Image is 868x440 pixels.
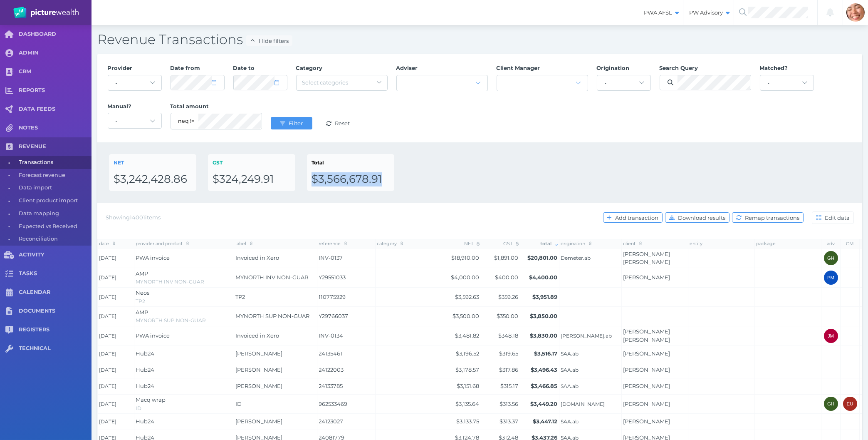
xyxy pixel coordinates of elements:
span: DATA FEEDS [19,106,91,113]
span: $350.00 [497,313,519,319]
h2: Revenue Transactions [97,31,862,48]
div: External user [843,397,857,411]
span: Total [312,159,324,166]
span: $359.26 [499,293,519,300]
span: Transactions [19,156,89,169]
span: $3,951.89 [533,293,558,300]
td: SAA.ab [559,346,622,362]
div: Peter McDonald [824,271,838,285]
span: Data mapping [19,207,89,220]
th: entity [688,239,755,248]
span: TP2 [136,298,146,304]
span: date [99,241,116,246]
button: Reset [317,117,359,129]
span: ID [236,400,242,407]
span: NET [464,241,480,246]
span: $3,481.82 [455,332,480,339]
td: [DATE] [98,414,134,430]
td: [DATE] [98,287,134,307]
td: [DATE] [98,378,134,394]
span: [PERSON_NAME] [236,350,283,357]
td: Y29551033 [317,268,376,288]
span: SAA.ab [561,418,620,425]
td: INV-0137 [317,249,376,268]
span: Add transaction [613,214,662,221]
span: Manual? [108,103,132,109]
span: PM [827,275,834,280]
span: Category [296,65,323,71]
span: AMP [136,270,148,277]
span: NET [114,159,124,166]
div: Gareth Healy [824,397,838,411]
span: [PERSON_NAME] [236,383,283,389]
span: $3,592.63 [455,293,480,300]
span: $20,801.00 [528,254,558,261]
td: 110775929 [317,287,376,307]
span: CALENDAR [19,289,91,296]
span: total [540,241,558,246]
span: 24133785 [319,382,374,390]
span: Date from [171,65,200,71]
td: [DATE] [98,394,134,414]
span: $348.18 [499,332,519,339]
span: GST [503,241,519,246]
span: ACTIVITY [19,251,91,259]
a: [PERSON_NAME] [623,366,670,373]
span: MYNORTH SUP NON-GUAR [136,317,206,323]
span: $3,196.52 [456,350,480,357]
span: $3,830.00 [530,332,558,339]
span: Data import [19,181,89,194]
span: Invoiced in Xero [236,254,279,261]
a: [PERSON_NAME] [623,418,670,425]
span: Hide filters [257,37,292,44]
span: Reset [333,120,354,127]
span: $3,496.43 [531,366,558,373]
span: Select categories [302,79,349,86]
span: label [236,241,253,246]
td: 962533469 [317,394,376,414]
span: Invoiced in Xero [236,332,279,339]
span: $3,850.00 [530,313,558,319]
span: Provider [108,65,133,71]
span: Hub24 [136,418,155,425]
select: eq = equals; neq = not equals; lt = less than; gt = greater than [178,113,194,129]
span: 24122003 [319,366,374,374]
td: 24135461 [317,346,376,362]
span: Matched? [760,65,788,71]
span: Hub24 [136,350,155,357]
span: ADMIN [19,50,91,57]
span: Neos [136,289,150,296]
th: package [755,239,821,248]
td: 24122003 [317,362,376,378]
span: GH [827,401,834,406]
a: [PERSON_NAME] [PERSON_NAME] [623,251,670,266]
span: Download results [676,214,729,221]
span: $4,400.00 [529,274,558,281]
span: Search Query [660,65,698,71]
span: NOTES [19,124,91,132]
a: [PERSON_NAME] [623,350,670,357]
td: Cotter.ab [559,326,622,346]
span: TP2 [236,293,245,300]
span: DASHBOARD [19,31,91,38]
button: Download results [665,212,730,223]
span: $3,151.68 [457,383,480,389]
button: Edit data [812,211,854,224]
span: TASKS [19,270,91,277]
span: MYNORTH INV NON-GUAR [236,274,309,281]
span: Filter [287,120,307,127]
span: SAA.ab [561,383,620,390]
span: $3,135.64 [456,400,480,407]
span: 110775929 [319,293,374,301]
td: [DATE] [98,307,134,326]
td: Demeter.ab [559,249,622,268]
button: Filter [271,117,312,129]
img: PW [13,7,79,18]
a: [PERSON_NAME] [623,383,670,389]
span: $313.56 [500,400,519,407]
span: Adviser [396,65,418,71]
span: PWA invoice [136,254,170,261]
span: INV-0137 [319,254,374,262]
span: $3,133.75 [457,418,480,425]
td: [DATE] [98,346,134,362]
